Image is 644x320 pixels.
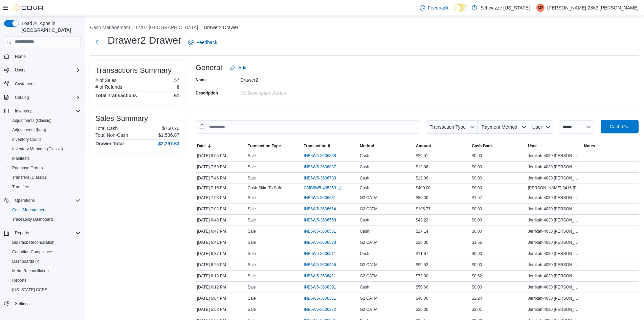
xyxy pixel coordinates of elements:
[12,80,81,88] span: Customers
[416,251,428,256] span: $11.67
[12,229,32,237] button: Reports
[528,229,581,234] span: Jerrikah-4030 [PERSON_NAME]
[304,272,343,280] button: INB6W5-3606421
[12,93,81,102] span: Catalog
[532,4,534,12] p: |
[196,163,246,171] div: [DATE] 7:59 PM
[108,34,181,47] h1: Drawer2 Drawer
[416,262,428,268] span: $99.52
[9,173,49,182] a: Transfers (Classic)
[528,296,581,301] span: Jerrikah-4030 [PERSON_NAME]
[9,215,55,223] a: Traceabilty Dashboard
[304,296,336,301] span: INB6W5-3606351
[196,283,246,291] div: [DATE] 6:12 PM
[1,196,83,205] button: Operations
[12,217,53,222] span: Traceabilty Dashboard
[7,173,83,182] button: Transfers (Classic)
[248,143,281,149] span: Transaction Type
[9,164,81,172] span: Purchase Orders
[248,175,256,181] p: Sale
[429,124,466,130] span: Transaction Type
[360,164,369,170] span: Cash
[197,143,206,149] span: Date
[304,229,336,234] span: INB6W5-3606551
[12,118,51,123] span: Adjustments (Classic)
[9,257,42,265] a: Dashboards
[528,251,581,256] span: Jerrikah-4030 [PERSON_NAME]
[248,273,256,279] p: Sale
[7,285,83,295] button: [US_STATE] CCRS
[547,4,639,12] p: [PERSON_NAME]-2863 [PERSON_NAME]
[472,143,492,149] span: Cash Back
[9,183,81,191] span: Transfers
[90,36,104,49] button: Next
[358,142,415,150] button: Method
[416,195,428,200] span: $80.00
[304,194,343,202] button: INB6W5-3606631
[248,307,256,312] p: Sale
[416,185,430,191] span: $400.00
[9,116,81,125] span: Adjustments (Classic)
[360,251,369,256] span: Cash
[470,163,527,171] div: $0.00
[9,276,29,284] a: Reports
[12,240,54,245] span: BioTrack Reconciliation
[7,182,83,192] button: Transfers
[416,229,428,234] span: $27.14
[240,88,331,96] div: No Description added
[196,238,246,247] div: [DATE] 6:41 PM
[174,78,179,83] p: 57
[360,296,377,301] span: G2 CATM
[360,284,369,290] span: Cash
[12,137,41,142] span: Inventory Count
[9,135,44,144] a: Inventory Count
[7,238,83,247] button: BioTrack Reconciliation
[7,135,83,144] button: Inventory Count
[174,93,179,98] h4: 61
[196,205,246,213] div: [DATE] 7:02 PM
[12,196,81,205] span: Operations
[7,205,83,215] button: Cash Management
[304,217,336,223] span: INB6W5-3606558
[95,141,124,146] h4: Drawer Total
[304,175,336,181] span: INB6W5-3606783
[196,294,246,302] div: [DATE] 6:04 PM
[528,206,581,212] span: Jerrikah-4030 [PERSON_NAME]
[9,286,81,294] span: Washington CCRS
[95,93,137,98] h4: Total Transactions
[95,84,122,90] h6: # of Refunds
[248,217,256,223] p: Sale
[196,194,246,202] div: [DATE] 7:08 PM
[527,142,583,150] button: User
[304,238,343,247] button: INB6W5-3606523
[360,307,377,312] span: G2 CATM
[12,300,32,308] a: Settings
[196,90,218,96] label: Description
[15,95,29,100] span: Catalog
[9,145,81,153] span: Inventory Manager (Classic)
[248,206,256,212] p: Sale
[360,153,369,158] span: Cash
[481,4,530,12] p: Schwazze [US_STATE]
[529,120,553,134] button: User
[7,116,83,125] button: Adjustments (Classic)
[7,163,83,173] button: Purchase Orders
[528,185,581,191] span: [PERSON_NAME]-3415 [PERSON_NAME]
[9,183,32,191] a: Transfers
[12,66,28,74] button: Users
[1,65,83,75] button: Users
[528,307,581,312] span: Jerrikah-4030 [PERSON_NAME]
[1,51,83,61] button: Home
[470,205,527,213] div: $0.00
[454,4,468,12] input: Dark Mode
[248,229,256,234] p: Sale
[528,240,581,245] span: Jerrikah-4030 [PERSON_NAME]
[470,142,527,150] button: Cash Back
[7,215,83,224] button: Traceabilty Dashboard
[9,248,55,256] a: Canadian Compliance
[9,238,81,247] span: BioTrack Reconciliation
[360,229,369,234] span: Cash
[304,284,336,290] span: INB6W5-3606391
[417,1,451,15] a: Feedback
[532,124,542,130] span: User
